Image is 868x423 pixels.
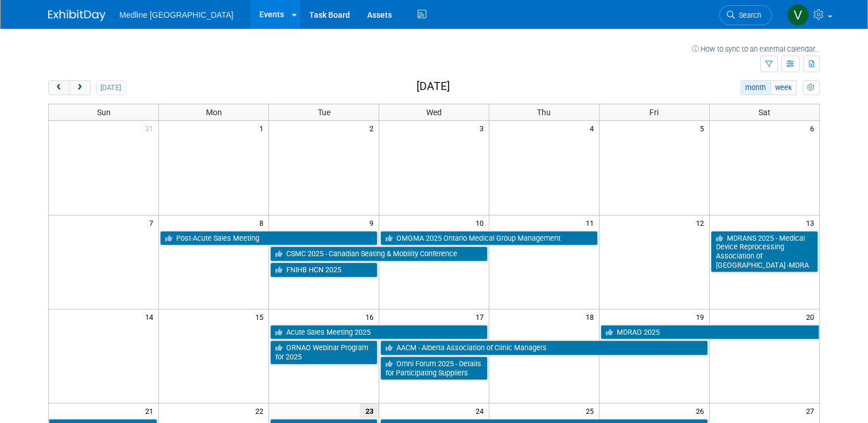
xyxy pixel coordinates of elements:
span: Mon [206,108,222,117]
span: Fri [649,108,659,117]
button: prev [48,80,69,95]
a: Post-Acute Sales Meeting [160,231,377,246]
a: AACM - Alberta Association of Clinic Managers [380,340,708,355]
span: Search [735,11,761,19]
a: Acute Sales Meeting 2025 [270,325,488,340]
button: month [741,80,771,95]
span: 11 [585,216,599,230]
span: 31 [144,121,158,135]
span: 9 [368,216,379,230]
span: 21 [144,404,158,418]
img: ExhibitDay [48,10,106,21]
span: 13 [805,216,819,230]
span: 18 [585,310,599,324]
a: OMGMA 2025 Ontario Medical Group Management [380,231,598,246]
span: 15 [254,310,268,324]
button: myCustomButton [803,80,820,95]
button: [DATE] [96,80,126,95]
span: 5 [699,121,709,135]
span: 27 [805,404,819,418]
span: Thu [537,108,551,117]
span: 7 [148,216,158,230]
a: Omni Forum 2025 - Details for Participating Suppliers [380,357,488,380]
a: ORNAO Webinar Program for 2025 [270,340,377,364]
span: 24 [474,404,489,418]
h2: [DATE] [417,80,450,93]
span: 23 [360,404,379,418]
span: 26 [695,404,709,418]
span: 6 [809,121,819,135]
span: 14 [144,310,158,324]
a: MDRAO 2025 [601,325,819,340]
button: next [69,80,90,95]
span: 16 [364,310,379,324]
span: Sun [97,108,111,117]
span: Sat [758,108,770,117]
span: 19 [695,310,709,324]
span: 10 [474,216,489,230]
span: 8 [258,216,268,230]
a: Search [719,5,772,25]
span: 25 [585,404,599,418]
span: 17 [474,310,489,324]
i: Personalize Calendar [807,84,815,92]
span: 2 [368,121,379,135]
span: 4 [589,121,599,135]
img: Vahid Mohammadi [787,4,809,26]
span: Medline [GEOGRAPHIC_DATA] [119,10,233,19]
span: 3 [478,121,489,135]
span: Tue [318,108,330,117]
span: 1 [258,121,268,135]
a: How to sync to an external calendar... [692,45,820,53]
span: 22 [254,404,268,418]
a: FNIHB HCN 2025 [270,263,377,277]
button: week [770,80,797,95]
span: Wed [426,108,442,117]
span: 12 [695,216,709,230]
a: CSMC 2025 - Canadian Seating & Mobility Conference [270,246,488,261]
a: MDRANS 2025 - Medical Device Reprocessing Association of [GEOGRAPHIC_DATA] -MDRA [711,231,818,273]
span: 20 [805,310,819,324]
